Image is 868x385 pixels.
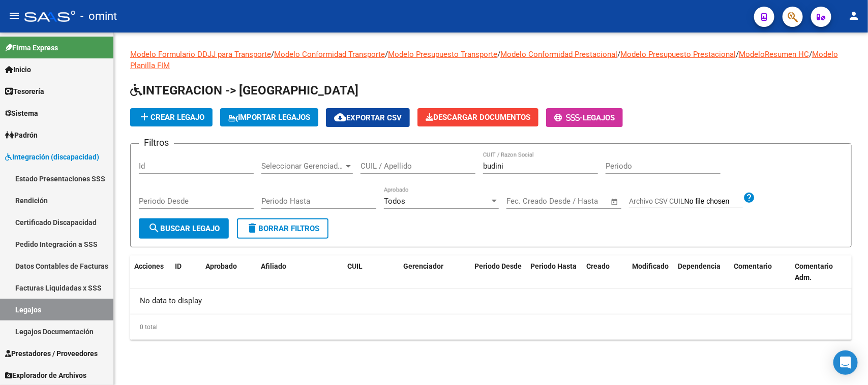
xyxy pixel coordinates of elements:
[130,288,852,314] div: No data to display
[384,197,405,206] span: Todos
[138,111,151,123] mat-icon: add
[506,197,548,206] input: Fecha inicio
[5,108,38,119] span: Sistema
[426,113,530,122] span: Descargar Documentos
[343,255,399,289] datatable-header-cell: CUIL
[833,350,858,375] div: Open Intercom Messenger
[130,49,852,340] div: / / / / / /
[148,224,220,233] span: Buscar Legajo
[334,111,346,123] mat-icon: cloud_download
[347,262,363,270] span: CUIL
[743,191,755,204] mat-icon: help
[417,108,538,126] button: Descargar Documentos
[530,262,577,270] span: Periodo Hasta
[326,108,410,127] button: Exportar CSV
[470,255,526,289] datatable-header-cell: Periodo Desde
[5,42,58,53] span: Firma Express
[632,262,669,270] span: Modificado
[734,262,772,270] span: Comentario
[5,64,31,75] span: Inicio
[526,255,582,289] datatable-header-cell: Periodo Hasta
[246,224,319,233] span: Borrar Filtros
[629,197,684,205] span: Archivo CSV CUIL
[130,50,271,59] a: Modelo Formulario DDJJ para Transporte
[246,222,258,234] mat-icon: delete
[554,113,583,122] span: -
[730,255,791,289] datatable-header-cell: Comentario
[739,50,809,59] a: ModeloResumen HC
[130,314,852,340] div: 0 total
[130,83,358,98] span: INTEGRACION -> [GEOGRAPHIC_DATA]
[791,255,852,289] datatable-header-cell: Comentario Adm.
[848,10,860,22] mat-icon: person
[334,113,402,122] span: Exportar CSV
[609,196,621,208] button: Open calendar
[795,262,833,282] span: Comentario Adm.
[628,255,674,289] datatable-header-cell: Modificado
[546,108,623,127] button: -Legajos
[139,218,229,239] button: Buscar Legajo
[399,255,470,289] datatable-header-cell: Gerenciador
[5,348,98,359] span: Prestadores / Proveedores
[261,262,286,270] span: Afiliado
[80,5,117,27] span: - omint
[220,108,318,126] button: IMPORTAR LEGAJOS
[274,50,385,59] a: Modelo Conformidad Transporte
[139,136,174,150] h3: Filtros
[138,113,204,122] span: Crear Legajo
[583,113,615,122] span: Legajos
[684,197,743,206] input: Archivo CSV CUIL
[205,262,237,270] span: Aprobado
[678,262,721,270] span: Dependencia
[130,108,213,126] button: Crear Legajo
[5,151,99,163] span: Integración (discapacidad)
[237,218,328,239] button: Borrar Filtros
[261,162,344,171] span: Seleccionar Gerenciador
[134,262,164,270] span: Acciones
[388,50,497,59] a: Modelo Presupuesto Transporte
[130,255,171,289] datatable-header-cell: Acciones
[403,262,443,270] span: Gerenciador
[5,130,38,141] span: Padrón
[586,262,610,270] span: Creado
[8,10,20,22] mat-icon: menu
[257,255,343,289] datatable-header-cell: Afiliado
[148,222,160,234] mat-icon: search
[228,113,310,122] span: IMPORTAR LEGAJOS
[557,197,606,206] input: Fecha fin
[5,86,44,97] span: Tesorería
[5,370,86,381] span: Explorador de Archivos
[175,262,182,270] span: ID
[171,255,201,289] datatable-header-cell: ID
[474,262,522,270] span: Periodo Desde
[674,255,730,289] datatable-header-cell: Dependencia
[201,255,242,289] datatable-header-cell: Aprobado
[620,50,736,59] a: Modelo Presupuesto Prestacional
[582,255,628,289] datatable-header-cell: Creado
[500,50,617,59] a: Modelo Conformidad Prestacional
